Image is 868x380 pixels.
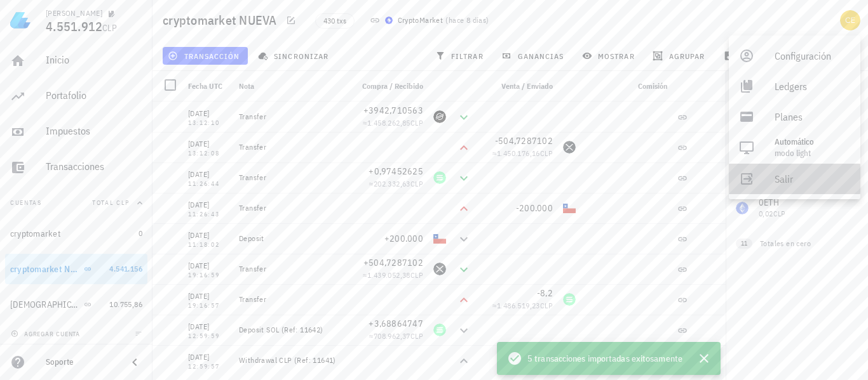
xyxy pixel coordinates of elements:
[477,71,558,102] div: Venta / Enviado
[410,331,423,341] span: CLP
[188,351,229,364] div: [DATE]
[46,8,102,18] div: [PERSON_NAME]
[540,301,553,310] span: CLP
[449,15,486,25] span: hace 8 días
[46,357,117,367] div: Soporte
[46,161,142,173] div: Transacciones
[369,179,423,188] span: ≈
[239,233,342,244] div: Deposit
[234,71,347,102] div: Nota
[139,228,142,238] span: 0
[563,141,576,154] div: XRP-icon
[648,47,712,65] button: agrupar
[239,142,342,152] div: Transfer
[760,238,832,249] div: Totales en cero
[775,43,850,69] div: Configuración
[385,16,393,24] img: CryptoMKT
[239,112,342,122] div: Transfer
[655,51,705,61] span: agrupar
[501,81,553,91] span: Venta / Enviado
[188,333,229,339] div: 12:59:59
[581,71,672,102] div: Comisión
[726,71,868,102] button: Totales
[239,294,342,305] div: Transfer
[492,301,553,310] span: ≈
[369,166,423,177] span: +0,97452625
[374,179,410,188] span: 202.332,63
[369,331,423,341] span: ≈
[239,81,254,91] span: Nota
[433,324,446,336] div: SOL-icon
[492,148,553,158] span: ≈
[253,47,337,65] button: sincronizar
[775,137,850,147] div: Automático
[13,330,80,338] span: agregar cuenta
[188,259,229,272] div: [DATE]
[638,81,667,91] span: Comisión
[775,166,850,192] div: Salir
[188,229,229,242] div: [DATE]
[188,242,229,248] div: 11:18:02
[102,22,117,34] span: CLP
[433,232,446,245] div: CLP-icon
[188,120,229,126] div: 13:12:10
[188,107,229,120] div: [DATE]
[188,211,229,218] div: 11:26:43
[433,171,446,184] div: SOL-icon
[183,71,234,102] div: Fecha UTC
[239,203,342,213] div: Transfer
[363,257,423,268] span: +504,7287102
[496,47,572,65] button: ganancias
[239,264,342,274] div: Transfer
[775,104,850,129] div: Planes
[367,270,410,280] span: 1.439.052,38
[5,152,147,183] a: Transacciones
[46,18,102,35] span: 4.551.912
[261,51,329,61] span: sincronizar
[363,270,423,280] span: ≈
[563,293,576,306] div: SOL-icon
[497,301,540,310] span: 1.486.519,23
[10,264,81,275] div: cryptomarket NUEVA
[840,10,860,30] div: avatar
[10,10,31,30] img: LedgiFi
[188,199,229,211] div: [DATE]
[188,168,229,181] div: [DATE]
[5,46,147,76] a: Inicio
[188,303,229,309] div: 19:16:57
[188,290,229,303] div: [DATE]
[775,148,811,159] span: modo Light
[46,89,142,102] div: Portafolio
[323,14,346,28] span: 430 txs
[775,74,850,99] div: Ledgers
[438,51,484,61] span: filtrar
[109,264,142,273] span: 4.541.156
[163,47,248,65] button: transacción
[188,320,229,333] div: [DATE]
[10,228,60,239] div: cryptomarket
[188,81,222,91] span: Fecha UTC
[188,272,229,278] div: 19:16:59
[363,105,423,116] span: +3942,710563
[537,287,553,299] span: -8,2
[188,150,229,157] div: 13:12:08
[433,110,446,123] div: XLM-icon
[504,51,564,61] span: ganancias
[10,299,81,310] div: [DEMOGRAPHIC_DATA] 1
[163,10,282,30] h1: cryptomarket NUEVA
[363,118,423,128] span: ≈
[347,71,428,102] div: Compra / Recibido
[374,331,410,341] span: 708.962,37
[741,239,747,249] span: 11
[5,254,147,284] a: cryptomarket NUEVA 4.541.156
[367,118,410,128] span: 1.458.262,85
[5,218,147,249] a: cryptomarket 0
[239,325,342,335] div: Deposit SOL (Ref: 11642)
[527,351,682,365] span: 5 transacciones importadas exitosamente
[410,270,423,280] span: CLP
[585,51,635,61] span: mostrar
[5,81,147,112] a: Portafolio
[239,173,342,183] div: Transfer
[362,81,423,91] span: Compra / Recibido
[5,117,147,147] a: Impuestos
